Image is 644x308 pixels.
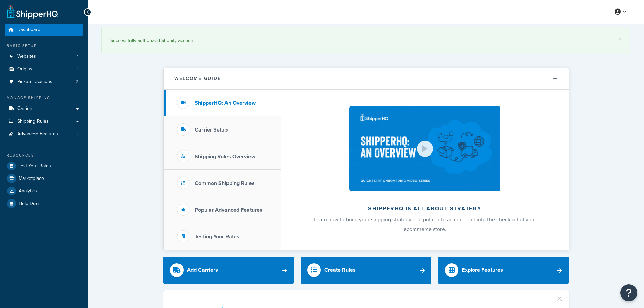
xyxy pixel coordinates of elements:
a: Analytics [5,185,83,197]
span: Dashboard [17,27,40,33]
a: × [619,36,622,41]
span: Advanced Features [17,131,58,137]
span: Carriers [17,106,34,112]
h3: Testing Your Rates [195,234,239,240]
li: Advanced Features [5,128,83,140]
h2: ShipperHQ is all about strategy [299,206,551,212]
div: Successfully authorized Shopify account [110,36,622,45]
img: ShipperHQ is all about strategy [349,106,500,191]
a: Add Carriers [163,257,294,284]
div: Explore Features [462,265,503,275]
span: Marketplace [19,176,44,182]
a: Pickup Locations2 [5,76,83,88]
a: Marketplace [5,172,83,185]
span: 1 [77,54,78,60]
a: Advanced Features2 [5,128,83,140]
div: Resources [5,152,83,158]
span: Help Docs [19,201,41,207]
h3: Shipping Rules Overview [195,153,255,160]
a: Shipping Rules [5,115,83,128]
a: Help Docs [5,197,83,210]
span: Test Your Rates [19,163,51,169]
span: Origins [17,66,32,72]
li: Websites [5,50,83,63]
span: Websites [17,54,36,60]
div: Add Carriers [187,265,218,275]
button: Welcome Guide [164,68,569,90]
div: Basic Setup [5,43,83,49]
a: Create Rules [301,257,431,284]
h3: Common Shipping Rules [195,180,255,186]
h3: ShipperHQ: An Overview [195,100,256,106]
div: Create Rules [324,265,356,275]
span: 1 [77,66,78,72]
span: Learn how to build your shipping strategy and put it into action… and into the checkout of your e... [314,216,536,233]
a: Websites1 [5,50,83,63]
h3: Carrier Setup [195,127,228,133]
a: Test Your Rates [5,160,83,172]
span: 2 [76,131,78,137]
li: Origins [5,63,83,75]
span: Pickup Locations [17,79,52,85]
li: Pickup Locations [5,76,83,88]
a: Explore Features [438,257,569,284]
span: Analytics [19,188,37,194]
h3: Popular Advanced Features [195,207,262,213]
div: Manage Shipping [5,95,83,101]
button: Open Resource Center [620,284,637,301]
a: Origins1 [5,63,83,75]
span: Shipping Rules [17,119,49,124]
a: Dashboard [5,24,83,36]
a: Carriers [5,102,83,115]
h2: Welcome Guide [174,76,221,81]
span: 2 [76,79,78,85]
